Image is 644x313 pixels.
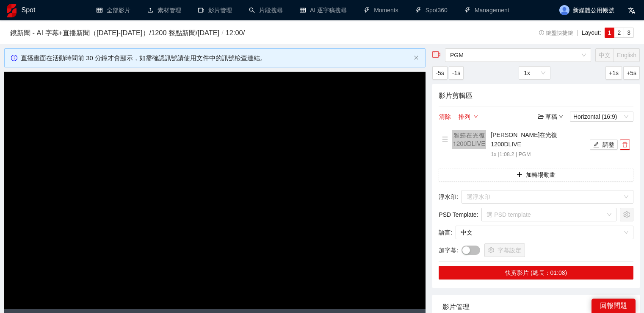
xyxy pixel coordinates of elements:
[593,142,599,148] span: edit
[439,246,458,255] span: 加字幕 :
[474,115,478,120] span: down
[605,66,622,80] button: +1s
[442,136,448,142] span: menu
[484,243,525,257] button: setting字幕設定
[7,4,17,17] img: logo
[439,90,633,101] h4: 影片剪輯區
[450,49,586,61] span: PGM
[449,66,464,80] button: -1s
[627,68,636,78] span: +5s
[414,55,419,60] span: close
[538,114,544,120] span: folder-open
[617,29,621,36] span: 2
[464,7,509,14] a: thunderboltManagement
[608,29,611,36] span: 1
[4,72,426,309] div: Video Player
[609,68,619,78] span: +1s
[11,55,17,61] span: info-circle
[439,112,451,122] button: 清除
[591,299,636,313] div: 回報問題
[539,30,544,36] span: info-circle
[364,7,398,14] a: thunderboltMoments
[10,28,494,39] h3: 鏡新聞 - AI 字幕+直播新聞（[DATE]-[DATE]） / 1200 整點新聞 / [DATE] 12:00 /
[524,67,545,79] span: 1x
[198,7,232,14] a: video-camera影片管理
[439,192,458,201] span: 浮水印 :
[461,226,628,239] span: 中文
[599,52,611,59] span: 中文
[219,29,226,36] span: /
[623,66,640,80] button: +5s
[452,68,460,78] span: -1s
[620,208,633,221] button: setting
[559,115,563,119] span: down
[573,112,630,121] span: Horizontal (16:9)
[539,30,573,36] span: 鍵盤快捷鍵
[582,29,601,36] span: Layout:
[617,52,636,59] span: English
[249,7,283,14] a: search片段搜尋
[439,210,478,219] span: PSD Template :
[415,7,448,14] a: thunderboltSpot360
[577,29,578,36] span: |
[620,142,630,148] span: delete
[147,7,181,14] a: upload素材管理
[432,50,441,59] span: video-camera
[432,66,447,80] button: -5s
[627,29,630,36] span: 3
[538,112,563,121] div: 草稿
[97,7,130,14] a: table全部影片
[452,130,486,149] img: 160x90.png
[21,53,410,63] div: 直播畫面在活動時間前 30 分鐘才會顯示，如需確認訊號請使用文件中的訊號檢查連結。
[491,130,588,149] h4: [PERSON_NAME]在光復1200DLIVE
[436,68,444,78] span: -5s
[458,112,478,122] button: 排列down
[517,172,522,179] span: plus
[559,5,569,15] img: avatar
[300,7,347,14] a: tableAI 逐字稿搜尋
[491,151,588,159] p: 1x | 1:08.2 | PGM
[439,266,633,279] button: 快剪影片 (總長：01:08)
[439,228,452,237] span: 語言 :
[590,140,618,150] button: edit調整
[620,140,630,150] button: delete
[439,168,633,182] button: plus加轉場動畫
[414,55,419,61] button: close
